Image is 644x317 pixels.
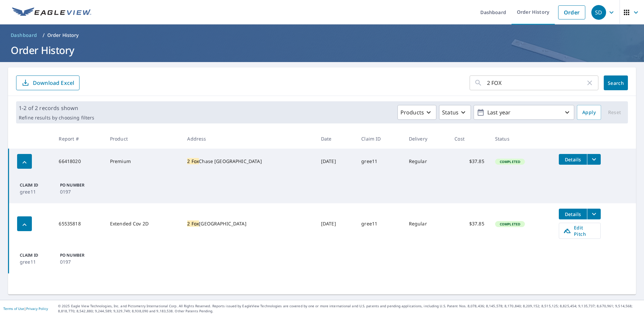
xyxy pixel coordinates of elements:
[20,182,57,188] p: Claim ID
[449,203,490,244] td: $37.85
[577,105,601,120] button: Apply
[47,32,79,39] p: Order History
[26,306,48,311] a: Privacy Policy
[8,30,636,41] nav: breadcrumb
[563,156,583,163] span: Details
[33,79,74,87] p: Download Excel
[316,149,356,174] td: [DATE]
[559,209,587,219] button: detailsBtn-65535818
[11,32,37,39] span: Dashboard
[19,104,94,112] p: 1-2 of 2 records shown
[60,258,98,265] p: 0197
[105,149,182,174] td: Premium
[591,5,606,20] div: SD
[404,149,449,174] td: Regular
[105,129,182,149] th: Product
[20,252,57,258] p: Claim ID
[449,129,490,149] th: Cost
[487,73,586,92] input: Address, Report #, Claim ID, etc.
[356,149,403,174] td: gree11
[58,304,641,314] p: © 2025 Eagle View Technologies, Inc. and Pictometry International Corp. All Rights Reserved. Repo...
[20,258,57,265] p: gree11
[182,129,315,149] th: Address
[12,7,91,17] img: EV Logo
[587,209,601,219] button: filesDropdownBtn-65535818
[604,75,628,90] button: Search
[559,223,601,239] a: Edit Pitch
[187,158,310,165] div: Chase [GEOGRAPHIC_DATA]
[19,115,94,121] p: Refine results by choosing filters
[563,211,583,217] span: Details
[442,108,459,116] p: Status
[404,203,449,244] td: Regular
[16,75,79,90] button: Download Excel
[474,105,574,120] button: Last year
[60,252,98,258] p: PO Number
[105,203,182,244] td: Extended Cov 2D
[397,105,436,120] button: Products
[609,80,623,86] span: Search
[20,188,57,195] p: gree11
[53,149,104,174] td: 66418020
[8,43,636,57] h1: Order History
[490,129,553,149] th: Status
[496,222,524,226] span: Completed
[187,158,199,164] mark: 2 Fox
[316,203,356,244] td: [DATE]
[558,5,585,19] a: Order
[3,307,48,311] p: |
[559,154,587,165] button: detailsBtn-66418020
[587,154,601,165] button: filesDropdownBtn-66418020
[404,129,449,149] th: Delivery
[563,224,596,237] span: Edit Pitch
[449,149,490,174] td: $37.85
[496,159,524,164] span: Completed
[485,107,563,118] p: Last year
[3,306,24,311] a: Terms of Use
[439,105,471,120] button: Status
[8,30,40,41] a: Dashboard
[582,108,596,117] span: Apply
[356,203,403,244] td: gree11
[187,220,310,227] div: [GEOGRAPHIC_DATA]
[43,31,45,39] li: /
[316,129,356,149] th: Date
[400,108,424,116] p: Products
[356,129,403,149] th: Claim ID
[60,188,98,195] p: 0197
[187,220,199,227] mark: 2 Fox
[53,129,104,149] th: Report #
[60,182,98,188] p: PO Number
[53,203,104,244] td: 65535818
